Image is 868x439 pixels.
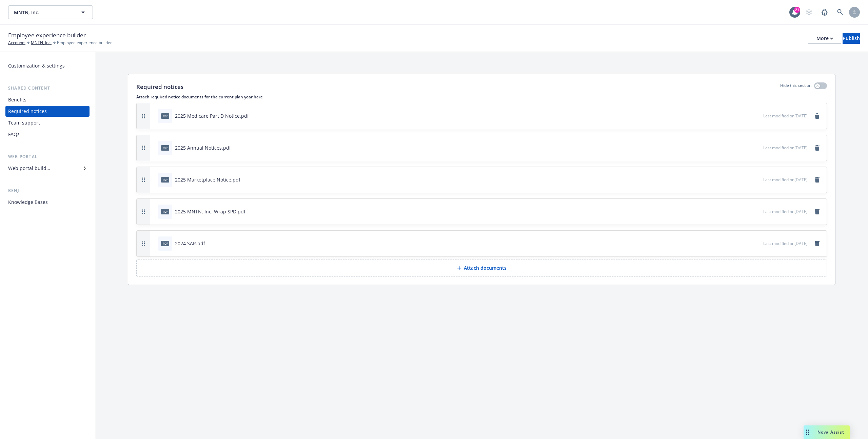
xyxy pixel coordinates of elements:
div: Drag to move [804,425,812,439]
button: Nova Assist [804,425,850,439]
span: MNTN, Inc. [14,9,73,16]
button: MNTN, Inc. [8,5,93,19]
p: Required notices [136,82,183,91]
a: remove [813,208,821,216]
a: remove [813,240,821,248]
a: Knowledge Bases [5,197,90,208]
div: Web portal builder [8,163,50,174]
a: remove [813,144,821,152]
div: Knowledge Bases [8,197,48,208]
p: Attach required notice documents for the current plan year here [136,94,827,100]
button: More [808,33,841,44]
div: Shared content [5,85,90,92]
span: pdf [161,145,169,150]
span: pdf [161,209,169,214]
a: remove [813,176,821,184]
a: Team support [5,117,90,128]
a: Search [833,5,847,19]
button: Publish [843,33,860,44]
div: 2025 Marketplace Notice.pdf [175,176,240,183]
p: Attach documents [464,265,507,271]
span: pdf [161,113,169,118]
a: FAQs [5,129,90,140]
span: Nova Assist [817,429,844,435]
div: More [816,33,833,43]
div: Team support [8,117,40,128]
div: 2025 Medicare Part D Notice.pdf [175,112,249,119]
div: Web portal [5,153,90,160]
div: Publish [843,33,860,43]
button: download file [744,176,749,183]
span: Last modified on [DATE] [763,241,808,246]
span: pdf [161,177,169,182]
a: remove [813,112,821,120]
span: Last modified on [DATE] [763,177,808,183]
a: Web portal builder [5,163,90,174]
div: Benefits [8,94,26,105]
a: Accounts [8,40,25,46]
button: download file [744,240,749,247]
a: Benefits [5,94,90,105]
p: Hide this section [780,82,811,91]
a: MNTN, Inc. [31,40,52,46]
button: preview file [754,176,761,183]
button: download file [744,144,749,151]
button: download file [744,208,749,215]
div: 2025 Annual Notices.pdf [175,144,231,151]
button: download file [744,112,749,119]
div: 2024 SAR.pdf [175,240,205,247]
a: Report a Bug [818,5,831,19]
div: 2025 MNTN, Inc. Wrap SPD.pdf [175,208,245,215]
span: Last modified on [DATE] [763,113,808,119]
span: Last modified on [DATE] [763,145,808,151]
div: Benji [5,187,90,194]
span: pdf [161,241,169,246]
a: Customization & settings [5,60,90,71]
a: Required notices [5,106,90,117]
span: Employee experience builder [57,40,112,46]
div: FAQs [8,129,20,140]
button: preview file [754,240,761,247]
a: Start snowing [802,5,816,19]
div: Customization & settings [8,60,65,71]
button: preview file [754,112,761,119]
span: Employee experience builder [8,31,86,40]
span: Last modified on [DATE] [763,209,808,214]
button: preview file [754,208,761,215]
div: Required notices [8,106,47,117]
div: 21 [794,7,800,13]
button: preview file [754,144,761,151]
button: Attach documents [136,260,827,276]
